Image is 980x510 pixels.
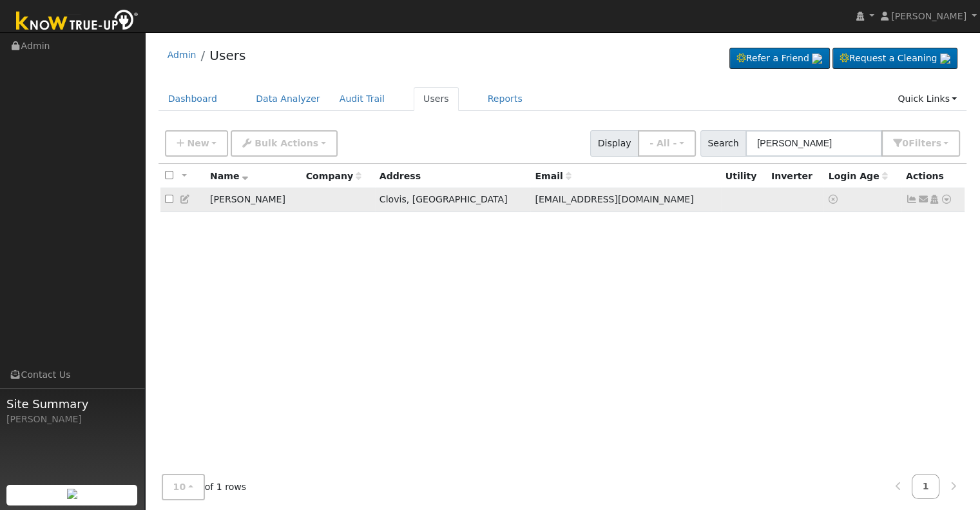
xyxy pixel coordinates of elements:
a: Reports [478,87,532,111]
span: [EMAIL_ADDRESS][DOMAIN_NAME] [535,194,693,204]
a: Edit User [180,194,191,204]
span: Display [590,130,639,157]
a: Request a Cleaning [832,48,957,70]
button: - All - [638,130,696,157]
a: Data Analyzer [246,87,330,111]
button: Bulk Actions [231,130,337,157]
span: Name [210,171,248,181]
span: Email [535,171,571,181]
td: [PERSON_NAME] [206,188,302,212]
img: Know True-Up [10,7,145,36]
a: Login As [928,194,940,204]
td: Clovis, [GEOGRAPHIC_DATA] [375,188,531,212]
span: Company name [306,171,361,181]
div: Utility [725,170,762,183]
a: No login access [829,194,840,204]
button: 0Filters [881,130,960,157]
button: New [165,130,229,157]
a: 1 [912,474,940,499]
a: Users [414,87,459,111]
button: 10 [162,474,205,500]
span: 10 [173,482,186,492]
a: Admin [168,50,197,60]
a: Users [209,48,245,63]
div: Actions [906,170,960,183]
span: s [936,138,941,148]
span: Filter [908,138,941,148]
span: Days since last login [829,171,888,181]
span: [PERSON_NAME] [891,11,966,21]
span: New [187,138,209,148]
img: retrieve [812,54,822,64]
span: of 1 rows [162,474,247,500]
img: retrieve [67,489,77,499]
span: Search [700,130,746,157]
a: Quick Links [888,87,966,111]
a: Not connected [906,194,918,204]
div: Address [380,170,526,183]
div: [PERSON_NAME] [6,413,138,426]
img: retrieve [940,54,950,64]
a: Refer a Friend [729,48,830,70]
a: cesteitz@gmail.com [918,193,929,206]
a: Dashboard [159,87,227,111]
span: Bulk Actions [255,138,318,148]
a: Audit Trail [330,87,394,111]
input: Search [745,130,882,157]
span: Site Summary [6,395,138,413]
a: Other actions [941,193,952,206]
div: Inverter [771,170,820,183]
